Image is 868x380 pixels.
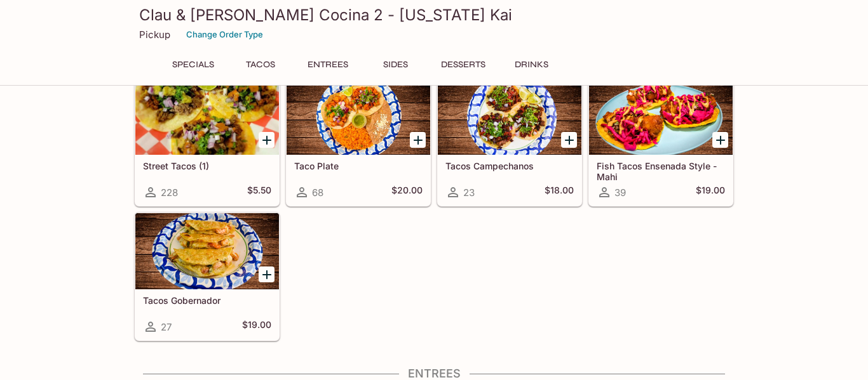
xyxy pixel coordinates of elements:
div: Taco Plate [287,79,430,155]
span: 228 [161,187,178,199]
span: 39 [614,187,626,199]
button: Desserts [434,56,492,74]
span: 27 [161,321,172,333]
button: Add Tacos Campechanos [561,132,577,148]
a: Tacos Campechanos23$18.00 [437,78,582,206]
a: Tacos Gobernador27$19.00 [135,213,280,341]
h5: Fish Tacos Ensenada Style - Mahi [597,161,725,181]
div: Tacos Gobernador [135,213,279,289]
h3: Clau & [PERSON_NAME] Cocina 2 - [US_STATE] Kai [139,5,729,25]
button: Sides [367,56,424,74]
div: Tacos Campechanos [438,79,581,155]
h5: $19.00 [696,185,725,200]
h5: $19.00 [242,319,271,334]
h5: Tacos Gobernador [143,295,271,306]
a: Fish Tacos Ensenada Style - Mahi39$19.00 [588,78,733,206]
button: Change Order Type [180,25,269,44]
h5: Tacos Campechanos [445,161,574,171]
h5: Street Tacos (1) [143,161,271,171]
h5: $18.00 [545,185,574,200]
a: Street Tacos (1)228$5.50 [135,78,280,206]
button: Tacos [232,56,289,74]
button: Add Taco Plate [410,132,426,148]
a: Taco Plate68$20.00 [286,78,431,206]
span: 23 [463,187,475,199]
p: Pickup [139,29,170,41]
h5: $5.50 [247,185,271,200]
h5: Taco Plate [294,161,423,171]
button: Entrees [299,56,356,74]
div: Street Tacos (1) [135,79,279,155]
button: Add Street Tacos (1) [259,132,275,148]
div: Fish Tacos Ensenada Style - Mahi [589,79,733,155]
button: Specials [165,56,222,74]
button: Add Fish Tacos Ensenada Style - Mahi [712,132,728,148]
span: 68 [312,187,323,199]
h5: $20.00 [391,185,423,200]
button: Add Tacos Gobernador [259,266,275,282]
button: Drinks [503,56,560,74]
